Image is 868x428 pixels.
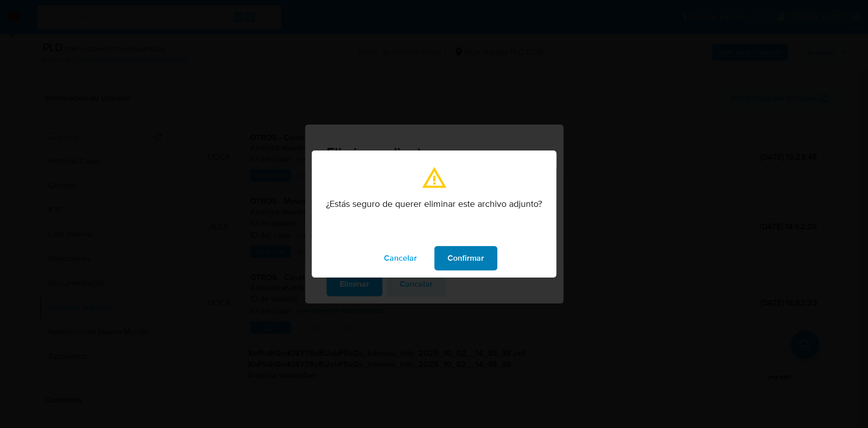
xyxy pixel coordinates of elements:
span: Confirmar [447,247,484,269]
p: ¿Estás seguro de querer eliminar este archivo adjunto? [326,198,542,209]
div: modal_confirmation.title [312,150,556,278]
button: modal_confirmation.cancel [371,246,430,270]
span: Cancelar [384,247,417,269]
button: modal_confirmation.confirm [434,246,497,270]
